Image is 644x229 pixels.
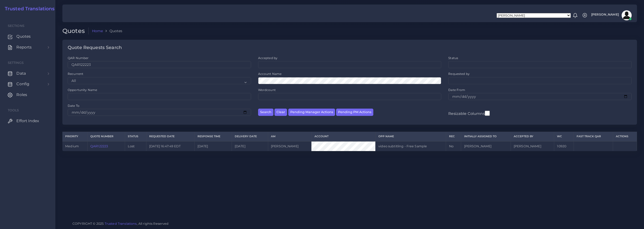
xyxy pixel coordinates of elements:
[232,141,268,151] td: [DATE]
[554,132,574,141] th: WC
[16,81,29,87] span: Config
[591,13,619,16] span: [PERSON_NAME]
[446,132,461,141] th: REC
[146,141,194,151] td: [DATE] 16:47:49 EDT
[4,89,52,100] a: Roles
[8,24,24,28] span: Sections
[511,132,554,141] th: Accepted by
[4,79,52,89] a: Config
[62,132,87,141] th: Priority
[105,222,137,225] a: Trusted Translations
[65,144,79,148] span: medium
[511,141,554,151] td: [PERSON_NAME]
[375,132,446,141] th: Opp Name
[589,10,633,20] a: [PERSON_NAME]avatar
[258,109,273,116] button: Search
[68,56,89,60] label: QAR Number
[485,110,490,116] input: Resizable Columns
[1,6,55,12] a: Trusted Translations
[16,34,31,39] span: Quotes
[8,108,19,112] span: Tools
[268,132,311,141] th: AM
[311,132,376,141] th: Account
[68,45,122,51] h4: Quote Requests Search
[613,132,637,141] th: Actions
[258,88,276,92] label: Wordcount
[87,132,125,141] th: Quote Number
[137,221,169,226] span: , All rights Reserved
[448,110,490,116] label: Resizable Columns
[448,88,465,92] label: Date From
[16,44,32,50] span: Reports
[68,104,79,108] label: Date To
[446,141,461,151] td: No
[4,42,52,53] a: Reports
[622,10,632,20] img: avatar
[62,27,89,35] h2: Quotes
[448,72,470,76] label: Requested by
[375,141,446,151] td: video subtitling - Free Sample
[8,61,24,65] span: Settings
[103,28,122,33] li: Quotes
[194,141,232,151] td: [DATE]
[68,72,83,76] label: Recurrent
[232,132,268,141] th: Delivery Date
[194,132,232,141] th: Response Time
[16,92,27,98] span: Roles
[336,109,373,116] button: Pending PM Actions
[72,221,169,226] span: COPYRIGHT © 2025
[274,109,287,116] button: Clear
[125,132,146,141] th: Status
[258,56,278,60] label: Accepted by
[4,68,52,79] a: Data
[268,141,311,151] td: [PERSON_NAME]
[16,118,39,124] span: Effort Index
[4,31,52,42] a: Quotes
[461,132,511,141] th: Initially Assigned to
[4,116,52,126] a: Effort Index
[554,141,574,151] td: 10920
[574,132,613,141] th: Fast Track QAR
[461,141,511,151] td: [PERSON_NAME]
[146,132,194,141] th: Requested Date
[288,109,335,116] button: Pending Manager Actions
[92,28,103,33] a: Home
[90,144,108,148] a: QAR122223
[448,56,458,60] label: Status
[68,88,97,92] label: Opportunity Name
[16,71,26,76] span: Data
[125,141,146,151] td: Lost
[258,72,282,76] label: Account Name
